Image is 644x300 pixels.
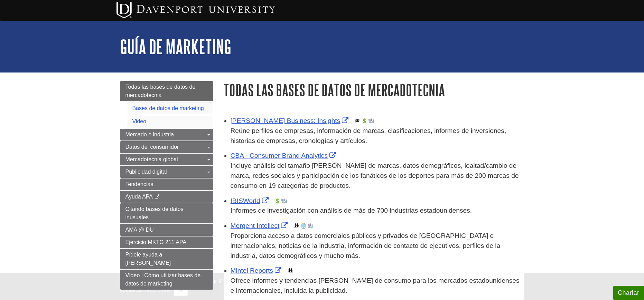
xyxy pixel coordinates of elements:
[120,154,213,165] a: Mercadotecnia global
[231,231,524,261] p: Proporciona acceso a datos comerciales públicos y privados de [GEOGRAPHIC_DATA] e internacionales...
[355,118,360,124] img: Scholarly or Peer Reviewed
[132,105,204,111] a: Bases de datos de marketing
[120,129,213,141] a: Mercado e industria
[120,249,213,269] a: Pídele ayuda a [PERSON_NAME]
[120,141,213,153] a: Datos del consumidor
[231,117,351,124] a: Link opens in new window
[120,224,213,236] a: AMA @ DU
[125,206,184,220] span: Citando bases de datos inusuales
[125,144,179,150] span: Datos del consumidor
[120,191,213,203] a: Ayuda APA
[308,223,313,229] img: Industry Report
[231,222,290,229] a: Link opens in new window
[125,272,201,287] span: Vídeo | Cómo utilizar bases de datos de marketing
[132,118,147,124] a: Video
[274,198,280,204] img: Financial Report
[125,227,154,233] span: AMA @ DU
[120,236,213,248] a: Ejercicio MKTG 211 APA
[362,118,367,124] img: Financial Report
[294,223,299,229] img: Demographics
[120,81,213,101] a: Todas las bases de datos de mercadotecnia
[301,223,306,229] img: Company Information
[231,126,524,146] p: Reúne perfiles de empresas, información de marcas, clasificaciones, informes de inversiones, hist...
[125,181,153,187] span: Tendencias
[288,268,293,273] img: Demographics
[231,267,283,274] a: Link opens in new window
[125,156,178,162] span: Mercadotecnia global
[116,2,275,18] img: Davenport University
[231,197,270,204] a: Link opens in new window
[125,194,153,200] span: Ayuda APA
[125,169,167,175] span: Publicidad digital
[231,152,338,159] a: Link opens in new window
[125,132,174,137] span: Mercado e industria
[125,239,187,245] span: Ejercicio MKTG 211 APA
[120,178,213,190] a: Tendencias
[125,252,171,266] span: Pídele ayuda a [PERSON_NAME]
[281,198,287,204] img: Industry Report
[613,286,644,300] button: Charlar
[125,84,196,98] span: Todas las bases de datos de mercadotecnia
[224,81,524,99] h1: Todas las bases de datos de mercadotecnia
[231,206,524,216] p: Informes de investigación con análisis de más de 700 industrias estadounidenses.
[154,195,160,199] i: This link opens in a new window
[231,276,524,296] p: Ofrece informes y tendencias [PERSON_NAME] de consumo para los mercados estadounidenses e interna...
[120,36,231,57] a: Guía de Marketing
[368,118,374,124] img: Industry Report
[231,161,524,191] p: Incluye análisis del tamaño [PERSON_NAME] de marcas, datos demográficos, lealtad/cambio de marca,...
[120,166,213,178] a: Publicidad digital
[120,203,213,223] a: Citando bases de datos inusuales
[120,270,213,290] a: Vídeo | Cómo utilizar bases de datos de marketing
